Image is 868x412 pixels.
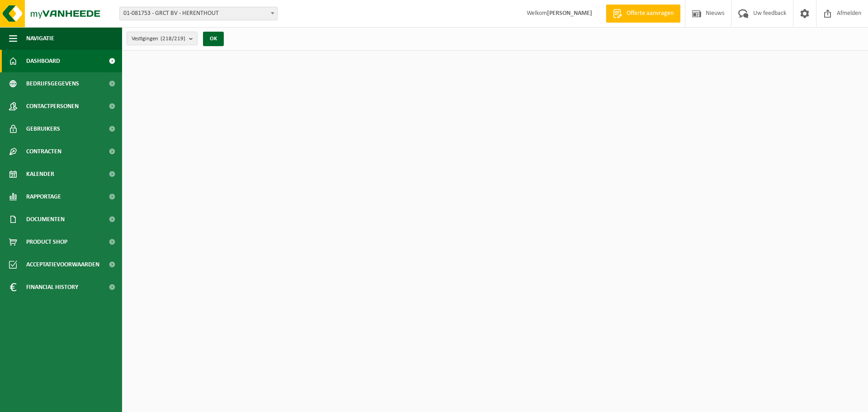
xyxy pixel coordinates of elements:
[547,10,592,17] strong: [PERSON_NAME]
[26,231,67,253] span: Product Shop
[26,253,99,276] span: Acceptatievoorwaarden
[624,9,676,18] span: Offerte aanvragen
[26,50,60,72] span: Dashboard
[120,7,277,20] span: 01-081753 - GRCT BV - HERENTHOUT
[127,32,198,45] button: Vestigingen(218/219)
[26,95,79,118] span: Contactpersonen
[606,5,680,23] a: Offerte aanvragen
[26,185,61,208] span: Rapportage
[132,32,185,46] span: Vestigingen
[26,140,61,163] span: Contracten
[26,72,79,95] span: Bedrijfsgegevens
[26,276,78,298] span: Financial History
[26,27,54,50] span: Navigatie
[119,7,278,20] span: 01-081753 - GRCT BV - HERENTHOUT
[26,163,54,185] span: Kalender
[203,32,224,46] button: OK
[26,208,65,231] span: Documenten
[160,36,185,42] count: (218/219)
[26,118,60,140] span: Gebruikers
